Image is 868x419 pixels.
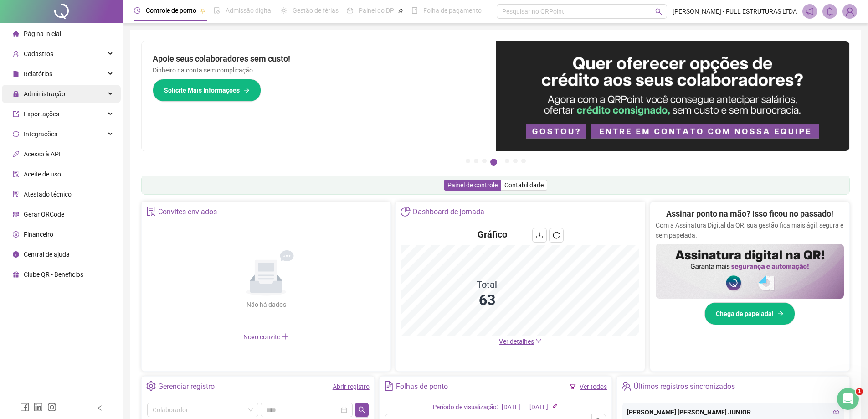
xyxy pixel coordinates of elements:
span: download [536,232,543,239]
span: [PERSON_NAME] - FULL ESTRUTURAS LTDA [673,6,797,16]
span: pie-chart [401,207,410,216]
span: Chega de papelada! [716,309,774,319]
span: Admissão digital [226,7,272,14]
span: info-circle [13,251,19,258]
span: linkedin [34,403,43,412]
span: Administração [24,90,65,98]
span: qrcode [13,211,19,217]
span: eye [833,409,839,415]
span: Aceite de uso [24,171,61,178]
span: Integrações [24,130,57,138]
div: Gerenciar registro [158,379,215,394]
span: arrow-right [243,87,250,93]
span: Folha de pagamento [423,7,482,14]
span: setting [146,381,156,391]
span: solution [13,191,19,197]
span: api [13,151,19,157]
span: dollar [13,231,19,238]
span: bell [826,7,834,16]
span: Relatórios [24,70,52,78]
span: Central de ajuda [24,251,70,258]
span: Acesso à API [24,150,61,158]
button: 2 [474,159,478,163]
h2: Apoie seus colaboradores sem custo! [153,52,485,65]
div: Folhas de ponto [396,379,448,394]
span: 1 [856,388,863,395]
span: facebook [20,403,29,412]
span: Página inicial [24,30,61,37]
span: export [13,111,19,117]
span: edit [552,403,558,409]
span: pushpin [398,8,403,14]
h4: Gráfico [478,228,507,241]
div: [DATE] [529,403,548,412]
span: left [97,405,103,411]
div: Dashboard de jornada [413,204,484,220]
div: Convites enviados [158,204,217,220]
span: search [655,8,662,15]
span: Clube QR - Beneficios [24,271,83,278]
span: file [13,71,19,77]
div: Não há dados [224,300,308,310]
span: user-add [13,51,19,57]
span: Atestado técnico [24,191,72,198]
span: Exportações [24,110,59,118]
span: team [621,381,631,391]
button: 4 [490,159,497,166]
span: Ver detalhes [499,338,534,345]
span: sun [281,7,287,14]
span: Painel de controle [447,181,498,189]
span: Contabilidade [504,181,544,189]
img: banner%2Fa8ee1423-cce5-4ffa-a127-5a2d429cc7d8.png [496,41,850,151]
button: Chega de papelada! [704,302,795,325]
span: Financeiro [24,231,53,238]
button: 6 [513,159,518,163]
img: banner%2F02c71560-61a6-44d4-94b9-c8ab97240462.png [656,244,844,299]
span: sync [13,131,19,137]
a: Abrir registro [333,383,370,390]
span: Novo convite [243,333,289,341]
span: down [535,338,542,344]
div: Últimos registros sincronizados [634,379,735,394]
iframe: Intercom live chat [837,388,859,410]
a: Ver detalhes down [499,338,542,345]
div: Período de visualização: [433,403,498,412]
button: 7 [521,159,526,163]
span: Cadastros [24,50,53,57]
span: reload [553,232,560,239]
span: filter [570,383,576,390]
span: gift [13,271,19,278]
button: 1 [466,159,470,163]
span: Controle de ponto [146,7,196,14]
span: search [358,406,365,414]
div: - [524,403,526,412]
button: 5 [505,159,509,163]
a: Ver todos [580,383,607,390]
span: pushpin [200,8,205,14]
span: lock [13,91,19,97]
div: [DATE] [502,403,520,412]
span: book [411,7,418,14]
span: Painel do DP [359,7,394,14]
div: [PERSON_NAME] [PERSON_NAME] JUNIOR [627,407,839,417]
span: instagram [47,403,56,412]
span: home [13,31,19,37]
span: file-done [214,7,220,14]
span: plus [282,333,289,340]
span: clock-circle [134,7,140,14]
button: Solicite Mais Informações [153,79,261,102]
h2: Assinar ponto na mão? Isso ficou no passado! [666,207,833,220]
span: file-text [384,381,394,391]
span: Gestão de férias [293,7,339,14]
span: notification [806,7,814,16]
p: Dinheiro na conta sem complicação. [153,65,485,75]
span: Solicite Mais Informações [164,85,240,95]
p: Com a Assinatura Digital da QR, sua gestão fica mais ágil, segura e sem papelada. [656,220,844,240]
span: solution [146,207,156,216]
button: 3 [482,159,487,163]
span: Gerar QRCode [24,211,64,218]
span: arrow-right [777,310,784,317]
span: audit [13,171,19,177]
span: dashboard [347,7,353,14]
img: 71489 [843,5,857,18]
